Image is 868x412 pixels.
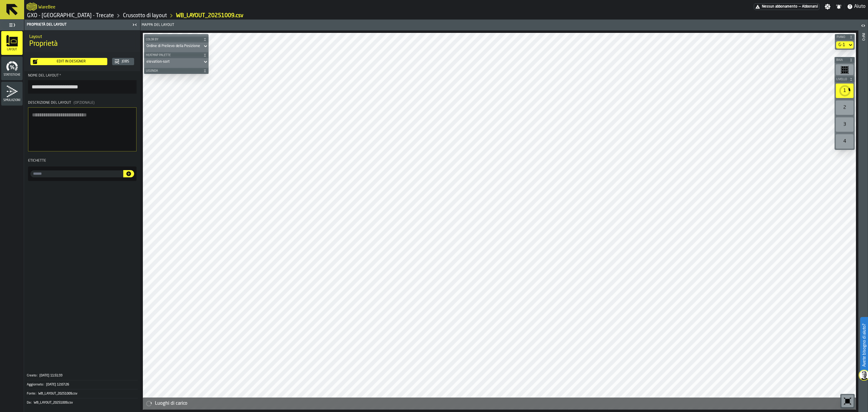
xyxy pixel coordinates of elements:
[861,318,867,373] label: Avete bisogno di aiuto?
[28,74,137,78] div: Nome del layout
[28,107,137,151] textarea: Descrizione del layout(Opzionale)
[27,398,138,407] button: Da:WB_LAYOUT_20251009.csv
[835,76,855,82] button: button-
[835,63,855,76] div: button-toolbar-undefined
[59,74,61,78] span: Richiesto
[46,383,69,387] span: [DATE] 12:07:26
[28,74,137,93] label: button-toolbar-Nome del layout
[754,3,819,10] div: Abbonamento al menu
[1,21,23,29] label: button-toggle-Seleziona il menu completo
[854,3,866,10] span: Aiuto
[30,170,123,177] label: input-value-
[38,392,77,396] span: WB_LAYOUT_20251009.csv
[146,44,200,48] div: DropdownMenuValue-sortOrder
[802,5,818,9] span: Abbonarsi
[28,101,71,105] span: Descrizione del layout
[145,69,202,73] span: Legenda
[754,3,819,10] a: link-to-/wh/i/7274009e-5361-4e21-8e36-7045ee840609/pricing/
[144,36,209,43] button: button-
[27,380,138,389] button: Aggiornato:[DATE] 12:07:26
[155,400,854,407] div: Luoghi di carico
[123,170,134,177] button: button-
[144,396,178,408] a: logo-header
[27,1,37,12] a: logo-header
[144,52,209,58] button: button-
[1,73,23,77] span: Statistiche
[26,23,131,27] div: Proprietà del layout
[143,398,856,410] div: alert-Luoghi di carico
[836,41,854,49] div: DropdownMenuValue-floor-63e93db025
[27,389,138,398] div: KeyValueItem-Fonte
[835,82,855,99] div: button-toolbar-undefined
[34,401,73,405] span: WB_LAYOUT_20251009.csv
[28,80,137,93] input: button-toolbar-Nome del layout
[844,3,868,10] label: button-toggle-Aiuto
[1,31,23,55] li: menu Layout
[37,374,37,378] span: :
[144,43,209,50] div: DropdownMenuValue-sortOrder
[861,32,865,410] div: Info
[835,57,855,63] button: button-
[835,78,848,81] span: Livello
[142,23,174,27] span: Mappa del layout
[29,39,58,49] span: Proprietà
[74,101,95,105] span: (Opzionale)
[859,21,867,32] label: button-toggle-Aperto
[835,133,855,150] div: button-toolbar-undefined
[833,4,844,10] label: button-toggle-Notifiche
[38,59,105,64] div: Edit in Designer
[123,12,167,19] a: link-to-/wh/i/7274009e-5361-4e21-8e36-7045ee840609/designer
[30,58,107,65] button: button-Edit in Designer
[176,12,244,19] a: link-to-/wh/i/7274009e-5361-4e21-8e36-7045ee840609/layouts/d9fb01ed-dc85-4223-8598-0adb367bb75c
[145,38,202,41] span: Color by
[835,59,848,62] span: Baia
[822,4,833,10] label: button-toggle-Impostazioni
[1,48,23,51] span: Layout
[27,383,46,387] div: Aggiornato
[27,401,33,405] div: Da
[30,170,123,177] input: input-value- input-value-
[835,99,855,116] div: button-toolbar-undefined
[112,58,134,65] button: button-Jobs
[31,401,32,405] span: :
[835,36,848,39] span: Piano
[762,5,797,9] span: Nessun abbonamento
[27,371,138,380] button: Creato:[DATE] 11:51:33
[144,68,209,74] button: button-
[145,54,202,57] span: Heatmap Palette
[39,374,62,378] span: [DATE] 11:51:33
[131,21,139,28] label: button-toggle-Chiudimi
[835,116,855,133] div: button-toolbar-undefined
[27,12,114,19] a: link-to-/wh/i/7274009e-5361-4e21-8e36-7045ee840609
[843,396,852,406] svg: Azzeramento dello zoom e della posizione
[1,82,23,106] li: menu Simulazioni
[835,34,855,40] button: button-
[840,394,855,408] div: button-toolbar-undefined
[24,30,140,52] div: title-Proprietà
[29,33,135,39] h2: Sub Title
[836,100,854,115] div: 2
[144,58,209,65] div: DropdownMenuValue-elevation-sort
[27,398,138,407] div: KeyValueItem-Da
[28,159,46,163] span: Etichette
[38,4,55,10] h2: Sub Title
[858,20,868,412] header: Info
[27,389,138,398] button: Fonte:WB_LAYOUT_20251009.csv
[119,59,132,64] div: Jobs
[836,134,854,149] div: 4
[24,20,140,30] header: Proprietà del layout
[1,99,23,102] span: Simulazioni
[799,5,801,9] span: —
[836,84,854,98] div: 1
[27,371,138,380] div: KeyValueItem-Creato
[27,392,38,396] div: Fonte
[27,374,39,378] div: Creato
[838,43,845,47] div: DropdownMenuValue-floor-63e93db025
[1,56,23,81] li: menu Statistiche
[836,117,854,132] div: 3
[27,12,446,19] nav: Breadcrumb
[146,60,200,64] div: DropdownMenuValue-elevation-sort
[43,383,44,387] span: :
[27,380,138,389] div: KeyValueItem-Aggiornato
